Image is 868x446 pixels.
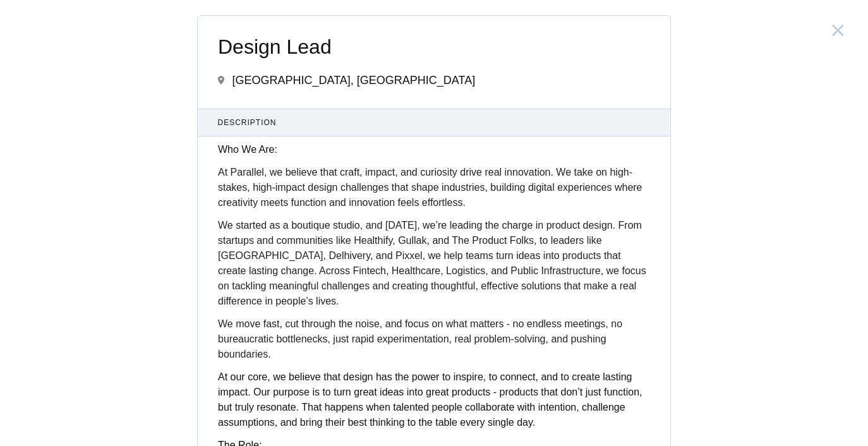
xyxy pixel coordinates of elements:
span: At our core, we believe that design has the power to inspire, to connect, and to create lasting i... [218,371,642,428]
span: [GEOGRAPHIC_DATA], [GEOGRAPHIC_DATA] [232,74,475,87]
span: Description [218,117,651,128]
span: At Parallel, we believe that craft, impact, and curiosity drive real innovation. We take on high-... [218,167,642,208]
strong: Who We Are: [218,144,277,155]
span: We move fast, cut through the noise, and focus on what matters - no endless meetings, no bureaucr... [218,318,622,359]
span: We started as a boutique studio, and [DATE], we’re leading the charge in product design. From sta... [218,220,646,306]
span: Design Lead [218,36,650,58]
